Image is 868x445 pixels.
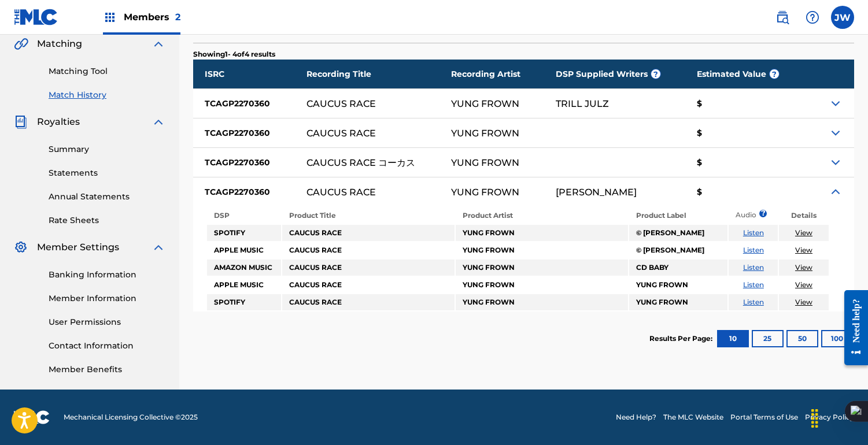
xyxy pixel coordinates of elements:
[49,214,165,227] a: Rate Sheets
[207,242,281,258] td: APPLE MUSIC
[103,10,117,24] img: Top Rightsholders
[629,277,727,293] td: YUNG FROWN
[456,294,628,310] td: YUNG FROWN
[730,412,798,422] a: Portal Terms of Use
[806,10,819,24] img: help
[752,330,784,347] button: 25
[14,410,50,424] img: logo
[306,158,415,168] div: CAUCUS RACE コーカス
[456,277,628,293] td: YUNG FROWN
[829,185,843,199] img: Expand Icon
[49,316,165,328] a: User Permissions
[37,240,119,254] span: Member Settings
[805,412,854,422] a: Privacy Policy
[207,225,281,241] td: SPOTIFY
[14,37,28,51] img: Matching
[771,6,794,29] a: Public Search
[282,277,455,293] td: CAUCUS RACE
[193,118,306,147] div: TCAGP2270360
[64,412,198,422] span: Mechanical Licensing Collective © 2025
[451,187,519,197] div: YUNG FROWN
[49,292,165,305] a: Member Information
[806,401,824,436] div: Drag
[37,37,82,51] span: Matching
[207,207,281,224] th: DSP
[629,259,727,276] td: CD BABY
[810,390,868,445] iframe: Chat Widget
[685,148,804,177] div: $
[629,207,727,224] th: Product Label
[37,115,80,129] span: Royalties
[829,126,843,140] img: Expand Icon
[14,240,28,254] img: Member Settings
[685,177,804,206] div: $
[282,242,455,258] td: CAUCUS RACE
[770,69,779,79] span: ?
[49,65,165,77] a: Matching Tool
[193,60,306,88] div: ISRC
[207,277,281,293] td: APPLE MUSIC
[685,60,804,88] div: Estimated Value
[152,240,165,254] img: expand
[836,281,868,374] iframe: Resource Center
[306,187,376,197] div: CAUCUS RACE
[451,60,556,88] div: Recording Artist
[14,115,28,129] img: Royalties
[282,225,455,241] td: CAUCUS RACE
[124,10,180,24] span: Members
[451,128,519,138] div: YUNG FROWN
[629,242,727,258] td: © [PERSON_NAME]
[775,10,789,24] img: search
[451,99,519,109] div: YUNG FROWN
[207,294,281,310] td: SPOTIFY
[451,158,519,168] div: YUNG FROWN
[49,269,165,281] a: Banking Information
[743,263,764,272] a: Listen
[49,191,165,203] a: Annual Statements
[282,259,455,276] td: CAUCUS RACE
[456,259,628,276] td: YUNG FROWN
[175,12,180,23] span: 2
[821,330,853,347] button: 100
[49,89,165,101] a: Match History
[801,6,824,29] div: Help
[556,187,637,197] div: [PERSON_NAME]
[829,155,843,169] img: Expand Icon
[193,177,306,206] div: TCAGP2270360
[456,207,628,224] th: Product Artist
[282,207,455,224] th: Product Title
[193,89,306,118] div: TCAGP2270360
[49,167,165,179] a: Statements
[717,330,749,347] button: 10
[743,298,764,306] a: Listen
[556,99,609,109] div: TRILL JULZ
[456,242,628,258] td: YUNG FROWN
[456,225,628,241] td: YUNG FROWN
[743,280,764,289] a: Listen
[556,60,686,88] div: DSP Supplied Writers
[743,246,764,254] a: Listen
[729,210,743,220] p: Audio
[649,333,715,344] p: Results Per Page:
[779,207,828,224] th: Details
[795,298,812,306] a: View
[763,210,763,217] span: ?
[629,225,727,241] td: © [PERSON_NAME]
[795,280,812,289] a: View
[282,294,455,310] td: CAUCUS RACE
[743,228,764,237] a: Listen
[193,49,275,60] p: Showing 1 - 4 of 4 results
[49,364,165,376] a: Member Benefits
[685,89,804,118] div: $
[306,60,452,88] div: Recording Title
[49,143,165,155] a: Summary
[14,9,58,25] img: MLC Logo
[207,259,281,276] td: AMAZON MUSIC
[616,412,656,422] a: Need Help?
[795,263,812,272] a: View
[49,340,165,352] a: Contact Information
[795,246,812,254] a: View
